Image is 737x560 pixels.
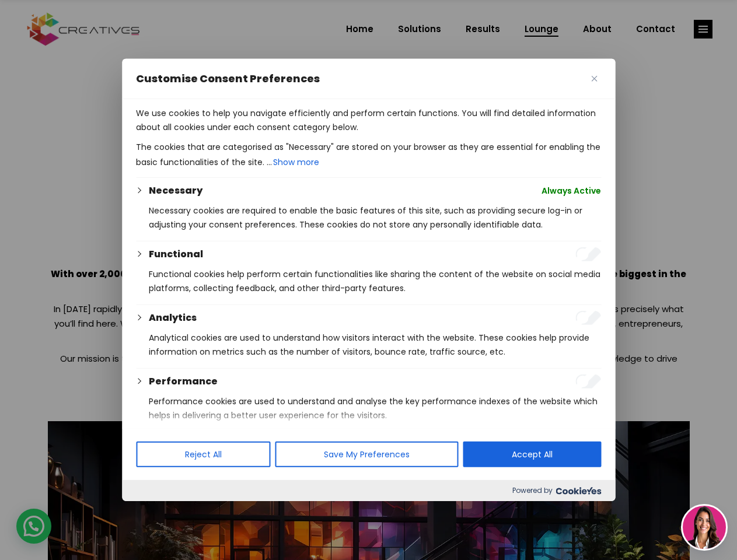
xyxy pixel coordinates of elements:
p: Functional cookies help perform certain functionalities like sharing the content of the website o... [149,267,601,295]
p: We use cookies to help you navigate efficiently and perform certain functions. You will find deta... [136,106,601,134]
button: Reject All [136,442,270,467]
button: Show more [272,154,320,170]
p: The cookies that are categorised as "Necessary" are stored on your browser as they are essential ... [136,140,601,170]
input: Enable Analytics [575,311,601,325]
p: Analytical cookies are used to understand how visitors interact with the website. These cookies h... [149,331,601,359]
img: Close [591,76,597,82]
input: Enable Functional [575,247,601,261]
span: Customise Consent Preferences [136,72,320,86]
button: Functional [149,247,203,261]
button: Analytics [149,311,197,325]
div: Customise Consent Preferences [122,59,615,501]
span: Always Active [542,184,601,198]
button: Save My Preferences [275,442,458,467]
button: Close [587,72,601,86]
p: Necessary cookies are required to enable the basic features of this site, such as providing secur... [149,204,601,232]
button: Necessary [149,184,202,198]
button: Performance [149,374,218,388]
img: agent [683,506,726,549]
button: Accept All [463,442,601,467]
p: Performance cookies are used to understand and analyse the key performance indexes of the website... [149,394,601,422]
div: Powered by [122,480,615,501]
img: Cookieyes logo [556,487,601,495]
input: Enable Performance [575,374,601,388]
